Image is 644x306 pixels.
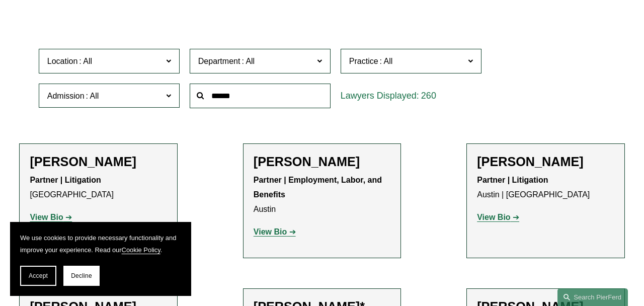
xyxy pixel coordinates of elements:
[421,91,436,101] span: 260
[254,176,384,199] strong: Partner | Employment, Labor, and Benefits
[20,266,56,286] button: Accept
[254,154,390,170] h2: [PERSON_NAME]
[122,246,160,254] a: Cookie Policy
[254,227,287,236] strong: View Bio
[20,232,181,256] p: We use cookies to provide necessary functionality and improve your experience. Read our .
[47,57,78,65] span: Location
[198,57,240,65] span: Department
[29,272,48,279] span: Accept
[47,92,85,100] span: Admission
[30,173,167,202] p: [GEOGRAPHIC_DATA]
[10,222,191,296] section: Cookie banner
[477,154,614,170] h2: [PERSON_NAME]
[477,213,519,221] a: View Bio
[30,213,63,221] strong: View Bio
[71,272,92,279] span: Decline
[349,57,378,65] span: Practice
[254,227,296,236] a: View Bio
[477,213,510,221] strong: View Bio
[477,176,548,184] strong: Partner | Litigation
[477,173,614,202] p: Austin | [GEOGRAPHIC_DATA]
[30,176,101,184] strong: Partner | Litigation
[254,173,390,216] p: Austin
[557,288,628,306] a: Search this site
[30,213,72,221] a: View Bio
[63,266,100,286] button: Decline
[30,154,167,170] h2: [PERSON_NAME]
